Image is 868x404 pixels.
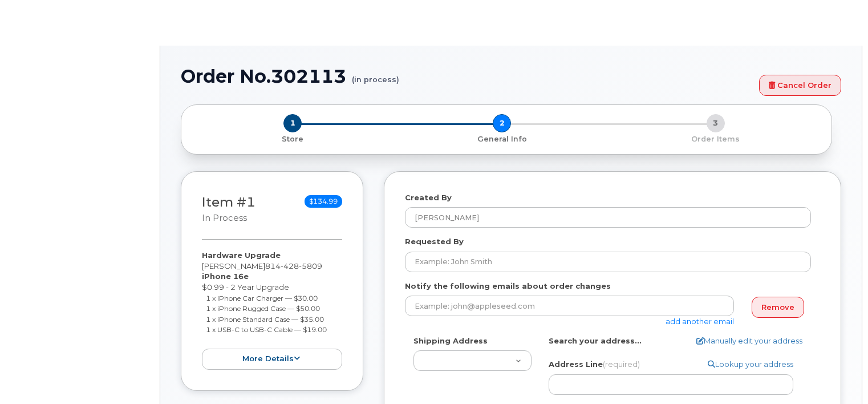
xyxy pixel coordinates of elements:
[202,213,247,223] small: in process
[281,261,299,270] span: 428
[202,195,255,224] h3: Item #1
[352,66,399,84] small: (in process)
[305,195,342,208] span: $134.99
[283,114,302,132] span: 1
[202,272,249,281] strong: iPhone 16e
[759,75,841,96] a: Cancel Order
[206,325,327,334] small: 1 x USB-C to USB-C Cable — $19.00
[405,192,452,203] label: Created By
[603,359,640,369] span: (required)
[206,294,318,302] small: 1 x iPhone Car Charger — $30.00
[405,296,734,316] input: Example: john@appleseed.com
[190,132,395,144] a: 1 Store
[195,134,391,144] p: Store
[202,250,342,369] div: [PERSON_NAME] $0.99 - 2 Year Upgrade
[666,317,734,326] a: add another email
[181,66,753,86] h1: Order No.302113
[405,281,611,292] label: Notify the following emails about order changes
[413,336,488,346] label: Shipping Address
[405,252,811,272] input: Example: John Smith
[405,236,464,247] label: Requested By
[549,336,642,346] label: Search your address...
[752,297,804,318] a: Remove
[206,315,324,324] small: 1 x iPhone Standard Case — $35.00
[202,349,342,370] button: more details
[696,336,802,346] a: Manually edit your address
[206,304,320,313] small: 1 x iPhone Rugged Case — $50.00
[265,261,322,270] span: 814
[708,359,793,370] a: Lookup your address
[202,251,281,260] strong: Hardware Upgrade
[299,261,322,270] span: 5809
[549,359,640,370] label: Address Line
